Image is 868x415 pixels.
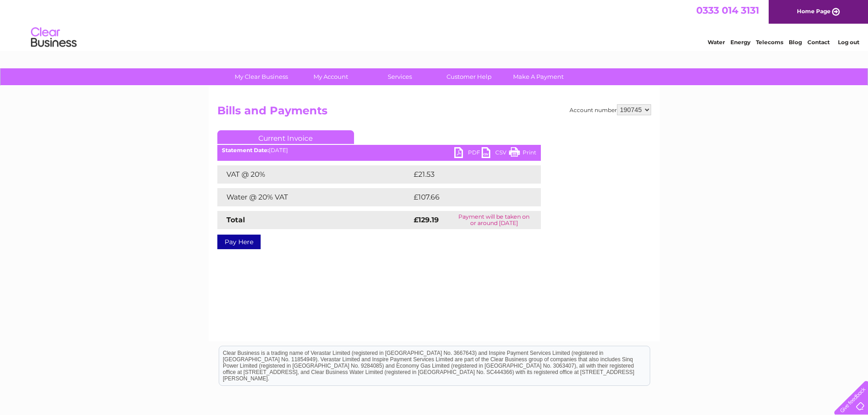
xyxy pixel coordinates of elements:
a: Make A Payment [501,68,576,85]
td: VAT @ 20% [217,165,411,184]
strong: Total [226,215,245,224]
div: Clear Business is a trading name of Verastar Limited (registered in [GEOGRAPHIC_DATA] No. 3667643... [219,5,650,44]
a: Customer Help [431,68,507,85]
td: £107.66 [411,188,524,206]
a: My Account [293,68,368,85]
td: Payment will be taken on or around [DATE] [447,211,540,229]
td: £21.53 [411,165,521,184]
img: logo.png [31,24,77,51]
a: Current Invoice [217,130,354,144]
a: Contact [807,39,830,46]
a: My Clear Business [224,68,299,85]
a: CSV [482,147,509,160]
a: Energy [730,39,750,46]
div: Account number [570,104,651,115]
h2: Bills and Payments [217,104,651,122]
a: Telecoms [756,39,783,46]
a: PDF [454,147,482,160]
a: Pay Here [217,235,261,249]
div: [DATE] [217,147,541,154]
a: 0333 014 3131 [696,5,759,16]
a: Log out [838,39,859,46]
td: Water @ 20% VAT [217,188,411,206]
b: Statement Date: [222,147,269,154]
a: Blog [789,39,802,46]
a: Print [509,147,536,160]
strong: £129.19 [414,215,439,224]
a: Services [362,68,437,85]
a: Water [708,39,725,46]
